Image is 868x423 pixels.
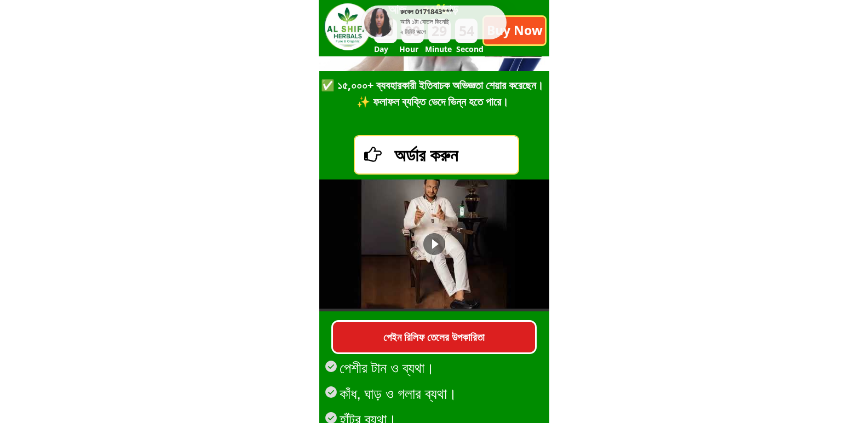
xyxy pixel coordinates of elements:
div: আমি ১টা বোতল কিনেছি [400,18,504,27]
iframe: Shakib Al Hasan | "Al Shifa Herbal Oil দিয়ে কিছুই অসম্ভব নয়।"Hỏi ChatGPT [319,179,549,309]
p: Buy Now [484,17,545,44]
div: ২ মিনিট আগে [400,27,426,37]
li: কাঁধ, ঘাড় ও গলার ব্যথা। [324,382,543,408]
div: অর্ডার করুন [394,142,617,168]
p: পেইন রিলিফ তেলের উপকারিতা [333,322,535,352]
h3: Day Hour Minute Second [374,43,525,55]
div: ✅ ১৫,০০০+ ব্যবহারকারী ইতিবাচক অভিজ্ঞতা শেয়ার করেছেন। ✨ ফলাফল ব্যক্তি ভেদে ভিন্ন হতে পারে। [321,77,544,110]
div: রুবেল 0171843*** [400,8,504,18]
li: পেশীর টান ও ব্যথা। [324,356,543,382]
